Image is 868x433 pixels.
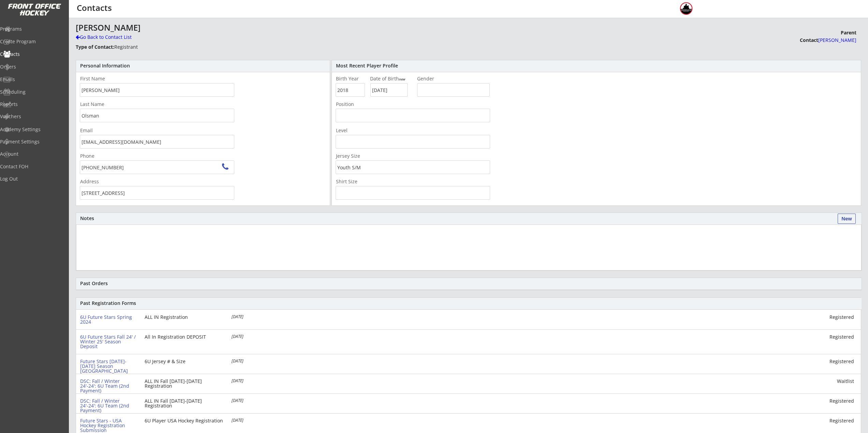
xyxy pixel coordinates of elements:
div: All In Registration DEPOSIT [145,335,223,339]
div: DSC: Fall / Winter 24'-24': 6U Team (2nd Payment) [80,379,136,393]
font: [PERSON_NAME] [818,37,856,43]
div: Email [80,128,234,133]
button: New [838,214,856,224]
div: [DATE] [232,359,273,363]
div: Phone [80,154,122,158]
div: Registrant [76,43,223,51]
div: Gender [417,76,459,81]
div: ALL IN Fall [DATE]-[DATE] Registration [145,379,223,388]
div: Position [336,102,378,107]
div: Registered [801,359,854,364]
div: Jersey Size [336,154,378,158]
div: 6U Future Stars Spring 2024 [80,315,136,324]
div: First Name [80,76,122,81]
div: Address [80,179,122,184]
div: 6U Jersey # & Size [145,359,223,364]
div: [DATE] [232,399,273,403]
div: Future Stars [DATE]-[DATE] Season [GEOGRAPHIC_DATA] [80,359,136,373]
div: Personal Information [80,63,326,68]
div: Shirt Size [336,179,378,184]
div: Most Recent Player Profile [336,63,857,68]
div: [DATE] [232,335,273,339]
div: Registered [801,399,854,403]
div: DSC: Fall / Winter 24'-24': 6U Team (2nd Payment) [80,399,136,413]
em: new [399,77,405,81]
div: Last Name [80,102,122,107]
div: Past Registration Forms [80,301,857,306]
div: Date of Birth [370,76,413,81]
div: [DATE] [232,379,273,383]
div: Registered [801,418,854,423]
div: Notes [80,216,857,221]
div: Past Orders [80,281,857,286]
div: Go Back to Contact List [76,34,163,41]
div: Registered [801,315,854,320]
div: ALL IN Registration [145,315,223,320]
div: ALL IN Fall [DATE]-[DATE] Registration [145,399,223,408]
div: Registered [801,335,854,339]
div: Level [336,128,378,133]
div: [DATE] [232,418,273,422]
div: [PERSON_NAME] [76,24,697,32]
div: Future Stars - USA Hockey Registration Submission [80,418,136,433]
div: Birth Year [336,76,365,81]
div: Waitlist [801,379,854,384]
div: 6U Player USA Hockey Registration [145,418,223,423]
strong: Type of Contact: [76,44,114,50]
div: [DATE] [232,315,273,319]
div: 6U Future Stars Fall 24' / Winter 25' Season Deposit [80,335,136,349]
